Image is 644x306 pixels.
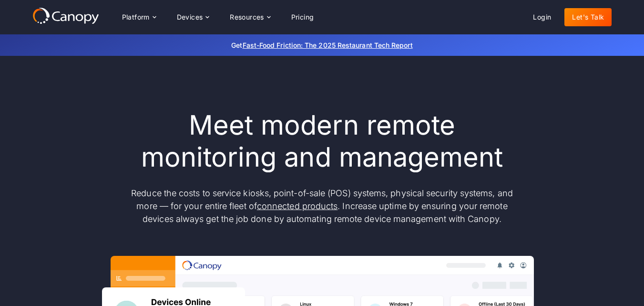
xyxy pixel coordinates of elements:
[243,41,413,49] a: Fast-Food Friction: The 2025 Restaurant Tech Report
[222,8,277,27] div: Resources
[89,40,556,50] p: Get
[177,14,203,21] div: Devices
[169,8,217,27] div: Devices
[525,8,559,26] a: Login
[122,187,522,225] p: Reduce the costs to service kiosks, point-of-sale (POS) systems, physical security systems, and m...
[122,109,522,173] h1: Meet modern remote monitoring and management
[564,8,612,26] a: Let's Talk
[230,14,264,21] div: Resources
[257,201,337,211] a: connected products
[284,8,322,26] a: Pricing
[114,8,164,27] div: Platform
[122,14,150,21] div: Platform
